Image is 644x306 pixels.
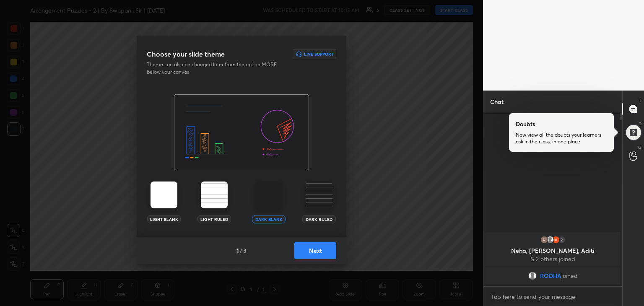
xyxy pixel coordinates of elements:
button: Next [294,242,336,259]
img: default.png [546,236,554,244]
p: Neha, [PERSON_NAME], Aditi [491,247,615,254]
div: Dark Ruled [302,215,336,223]
h6: Live Support [304,52,334,56]
h3: Choose your slide theme [147,49,225,59]
img: darkRuledTheme.359fb5fd.svg [306,182,332,208]
div: Light Ruled [197,215,231,223]
h4: 3 [243,246,247,255]
div: grid [483,231,622,286]
h4: 1 [236,246,239,255]
p: Chat [483,91,510,113]
img: thumbnail.jpg [552,236,560,244]
div: Light Blank [147,215,181,223]
img: thumbnail.jpg [540,236,548,244]
p: D [639,121,641,127]
p: Theme can also be changed later from the option MORE below your canvas [147,61,283,76]
img: darkTheme.aa1caeba.svg [255,182,282,208]
img: lightTheme.5bb83c5b.svg [151,182,177,208]
img: lightRuledTheme.002cd57a.svg [201,182,228,208]
span: RODHA [540,272,561,279]
span: joined [561,272,578,279]
p: & 2 others joined [491,256,615,262]
div: Dark Blank [252,215,286,223]
h4: / [240,246,242,255]
p: T [639,97,641,104]
img: default.png [528,272,537,280]
div: 2 [558,236,566,244]
img: darkThemeBanner.f801bae7.svg [174,94,309,171]
p: G [638,144,641,150]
